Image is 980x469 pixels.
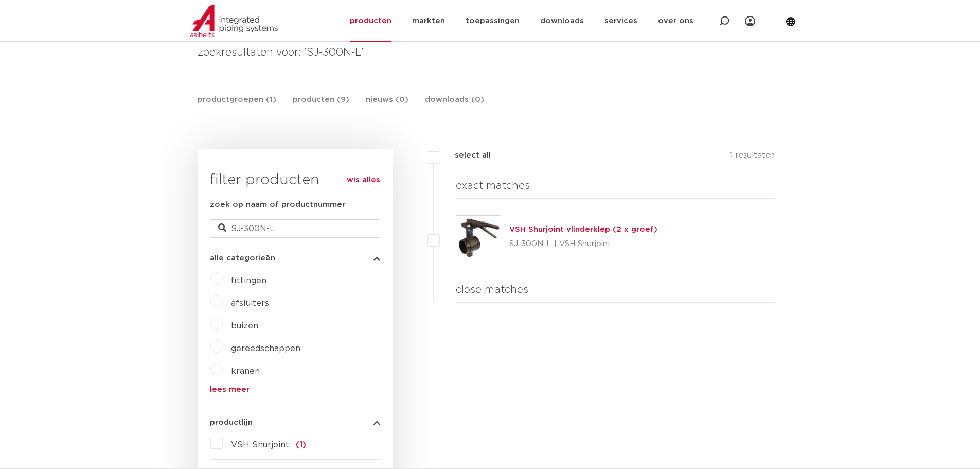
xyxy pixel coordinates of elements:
[210,199,345,211] label: zoek op naam of productnummer
[293,94,349,116] a: producten (9)
[296,441,306,449] span: (1)
[509,225,657,233] a: VSH Shurjoint vlinderklep (2 x groef)
[198,44,783,61] h4: zoekresultaten voor: 'SJ-300N-L'
[439,149,491,162] label: select all
[210,419,380,426] button: productlijn
[231,441,289,449] span: VSH Shurjoint
[231,299,269,307] a: afsluiters
[210,386,380,393] a: lees meer
[366,94,408,116] a: nieuws (0)
[456,216,501,260] img: Thumbnail for VSH Shurjoint vlinderklep (2 x groef)
[231,322,258,330] a: buizen
[231,276,266,285] a: fittingen
[509,236,657,252] p: SJ-300N-L | VSH Shurjoint
[198,94,276,116] a: productgroepen (1)
[231,344,300,353] a: gereedschappen
[347,174,380,186] a: wis alles
[210,170,380,190] h3: filter producten
[456,178,775,194] h4: exact matches
[210,254,380,262] button: alle categorieën
[210,219,380,238] input: zoeken
[425,94,484,116] a: downloads (0)
[210,254,275,262] span: alle categorieën
[730,149,775,165] p: 1 resultaten
[231,367,260,375] a: kranen
[210,419,253,426] span: productlijn
[456,282,775,298] h4: close matches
